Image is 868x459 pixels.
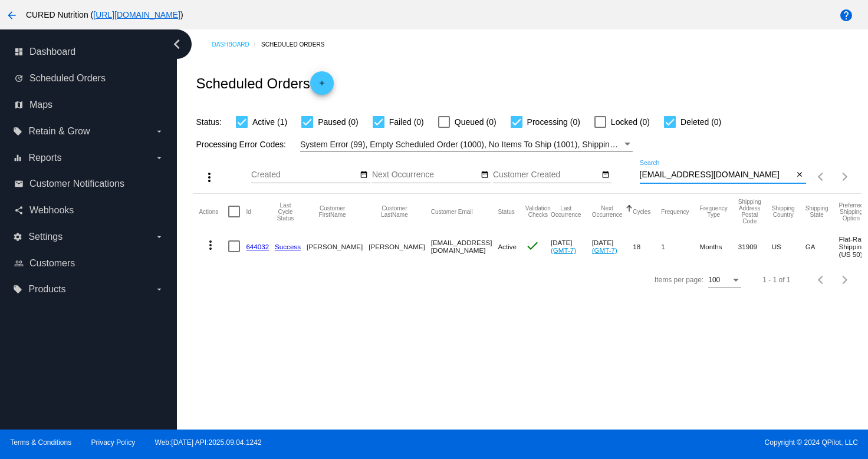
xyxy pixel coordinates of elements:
span: Customers [29,258,75,269]
div: Items per page: [655,276,703,284]
span: Processing Error Codes: [196,140,286,149]
input: Customer Created [493,170,599,180]
a: Scheduled Orders [261,35,335,54]
a: Dashboard [212,35,261,54]
mat-icon: date_range [481,170,489,180]
a: Terms & Conditions [10,438,71,447]
span: Active (1) [252,115,287,129]
h2: Scheduled Orders [196,71,333,95]
span: Reports [28,153,61,163]
span: Status: [196,117,222,127]
span: 100 [708,276,720,284]
a: (GMT-7) [592,246,617,254]
mat-icon: add [315,79,329,93]
span: Queued (0) [455,115,497,129]
i: email [14,179,24,189]
span: Customer Notifications [29,179,124,189]
mat-header-cell: Actions [199,194,228,229]
a: (GMT-7) [551,246,576,254]
span: Active [498,243,517,250]
input: Next Occurrence [372,170,478,180]
button: Change sorting for CustomerFirstName [307,205,358,218]
button: Change sorting for ShippingPostcode [738,199,761,224]
button: Change sorting for Status [498,208,514,215]
span: Copyright © 2024 QPilot, LLC [444,438,858,447]
input: Search [640,170,794,180]
a: Web:[DATE] API:2025.09.04.1242 [155,438,262,447]
span: Products [28,284,65,295]
i: update [14,74,24,83]
i: local_offer [13,285,22,294]
mat-icon: more_vert [203,238,218,252]
mat-icon: check [525,239,540,253]
span: Retain & Grow [28,126,90,137]
input: Created [251,170,357,180]
div: 1 - 1 of 1 [762,276,790,284]
i: arrow_drop_down [154,127,164,136]
span: Webhooks [29,205,74,216]
button: Next page [833,268,857,292]
i: arrow_drop_down [154,285,164,294]
a: map Maps [14,95,164,114]
button: Change sorting for LastProcessingCycleId [275,202,296,222]
button: Change sorting for ShippingState [805,205,828,218]
button: Change sorting for NextOccurrenceUtc [592,205,623,218]
span: Scheduled Orders [29,73,106,84]
button: Change sorting for Id [246,208,251,215]
i: map [14,100,24,110]
button: Change sorting for FrequencyType [700,205,728,218]
mat-select: Items per page: [708,276,741,285]
a: [URL][DOMAIN_NAME] [93,10,180,19]
button: Previous page [810,165,833,189]
mat-cell: 31909 [738,229,772,263]
i: share [14,206,24,215]
mat-cell: Months [700,229,738,263]
a: email Customer Notifications [14,174,164,193]
span: Settings [28,232,63,242]
mat-icon: close [795,170,804,180]
mat-icon: arrow_back [5,8,19,22]
span: Paused (0) [318,115,358,129]
mat-icon: help [839,8,853,22]
mat-cell: US [772,229,805,263]
mat-icon: date_range [601,170,610,180]
button: Change sorting for Cycles [633,208,650,215]
button: Change sorting for Frequency [661,208,689,215]
i: arrow_drop_down [154,232,164,242]
span: Locked (0) [611,115,650,129]
button: Change sorting for CustomerEmail [431,208,473,215]
button: Change sorting for PreferredShippingOption [839,202,864,222]
mat-select: Filter by Processing Error Codes [300,137,633,152]
i: settings [13,232,22,242]
button: Previous page [810,268,833,292]
mat-cell: GA [805,229,839,263]
mat-cell: [EMAIL_ADDRESS][DOMAIN_NAME] [431,229,498,263]
i: local_offer [13,127,22,136]
mat-cell: 1 [661,229,699,263]
mat-cell: [PERSON_NAME] [307,229,369,263]
i: people_outline [14,259,24,268]
mat-icon: more_vert [202,170,216,184]
mat-cell: 18 [633,229,661,263]
i: chevron_left [167,35,186,54]
i: dashboard [14,47,24,57]
button: Change sorting for ShippingCountry [772,205,795,218]
a: dashboard Dashboard [14,42,164,61]
button: Change sorting for CustomerLastName [369,205,420,218]
button: Next page [833,165,857,189]
button: Clear [794,169,806,181]
mat-cell: [DATE] [592,229,633,263]
i: arrow_drop_down [154,153,164,163]
a: Privacy Policy [91,438,136,447]
a: update Scheduled Orders [14,69,164,88]
a: 644032 [246,243,269,250]
span: Failed (0) [389,115,424,129]
span: CURED Nutrition ( ) [26,10,183,19]
a: share Webhooks [14,201,164,220]
mat-cell: [PERSON_NAME] [369,229,430,263]
i: equalizer [13,153,22,163]
span: Dashboard [29,47,75,57]
mat-header-cell: Validation Checks [525,194,551,229]
button: Change sorting for LastOccurrenceUtc [551,205,581,218]
mat-icon: date_range [360,170,368,180]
